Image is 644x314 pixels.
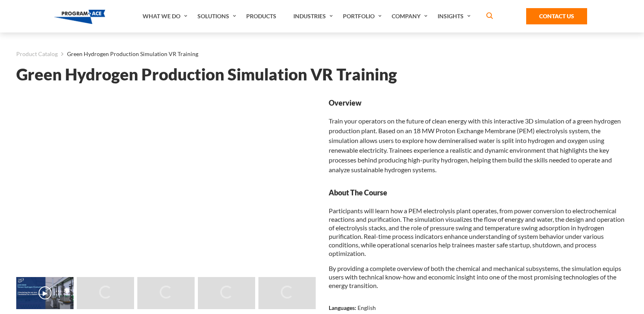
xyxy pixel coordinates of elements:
a: Contact Us [526,8,587,24]
a: Product Catalog [16,49,58,59]
strong: Languages: [329,304,356,311]
p: By providing a complete overview of both the chemical and mechanical subsystems, the simulation e... [329,264,628,290]
img: Green Hydrogen Production Simulation VR Training - Video 0 [16,277,74,309]
h1: Green Hydrogen Production Simulation VR Training [16,67,628,82]
strong: About The Course [329,188,628,198]
p: English [358,303,376,312]
div: Train your operators on the future of clean energy with this interactive 3D simulation of a green... [329,98,628,175]
p: Participants will learn how a PEM electrolysis plant operates, from power conversion to electroch... [329,206,628,258]
button: ▶ [39,286,52,299]
li: Green Hydrogen Production Simulation VR Training [58,49,198,59]
img: Program-Ace [54,10,106,24]
strong: Overview [329,98,628,108]
nav: breadcrumb [16,49,628,59]
iframe: Green Hydrogen Production Simulation VR Training - Video 0 [16,98,316,266]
